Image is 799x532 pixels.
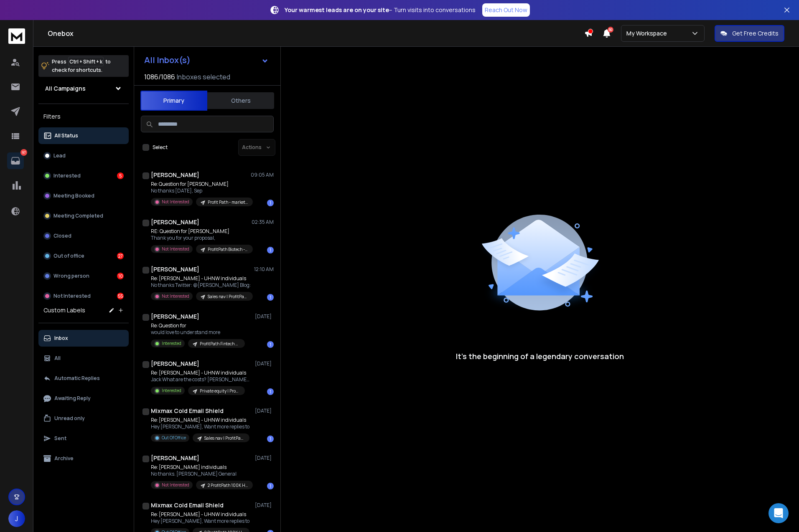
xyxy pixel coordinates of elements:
h1: Mixmax Cold Email Shield [151,501,224,509]
h1: [PERSON_NAME] [151,360,199,368]
p: Out of office [53,253,84,259]
p: Re: [PERSON_NAME] - UHNW individuals [151,511,249,518]
button: Others [207,91,274,110]
p: Private equity | ProfitPath 100K HNW Individuals offer [200,388,240,394]
div: 1 [267,341,274,348]
p: Re: [PERSON_NAME] - UHNW individuals [151,275,251,282]
button: All [38,350,129,367]
p: Re: [PERSON_NAME] - UHNW individuals [151,417,249,423]
p: 2 ProfitPath 100K HNW Individuals offer [208,482,248,489]
button: Meeting Booked [38,187,129,204]
div: Open Intercom Messenger [768,503,789,523]
p: Interested [162,388,181,394]
h3: Custom Labels [43,306,85,314]
div: 1 [267,436,274,442]
h1: Onebox [48,28,584,38]
p: Not Interested [53,293,91,299]
div: 1 [267,388,274,395]
div: 1 [267,200,274,206]
p: would love to understand more [151,329,245,336]
p: Thank you for your proposal, [151,235,251,241]
button: All Campaigns [38,80,129,97]
button: J [8,510,25,527]
button: Archive [38,450,129,467]
button: All Status [38,127,129,144]
p: Re: Question for [151,322,245,329]
p: Press to check for shortcuts. [52,58,111,74]
h1: Mixmax Cold Email Shield [151,407,224,415]
p: Re: Question for [PERSON_NAME] [151,181,251,187]
p: [DATE] [255,313,274,320]
p: Interested [53,172,81,179]
p: [DATE] [255,455,274,461]
p: ProfitPath Fintech pitchbook (Financing clone) [200,341,240,347]
p: Profit Path - marketing heads with ICP [208,199,248,205]
span: 50 [608,27,613,33]
p: No thanks [DATE], Sep [151,187,251,194]
button: Awaiting Reply [38,390,129,407]
p: Sent [54,435,66,442]
div: 55 [117,293,124,299]
p: Inbox [54,335,68,342]
p: Automatic Replies [54,375,100,382]
p: No thanks. [PERSON_NAME] General [151,471,251,477]
h3: Inboxes selected [177,72,230,82]
p: Sales nav | ProfitPath 100K HNW Individuals offer [208,294,248,300]
p: Not Interested [162,482,189,488]
button: Unread only [38,410,129,427]
p: Lead [53,152,66,159]
p: 97 [20,149,27,156]
div: 1 [267,247,274,253]
p: Out Of Office [162,435,186,441]
div: 10 [117,273,124,279]
p: Re: [PERSON_NAME] individuals [151,464,251,471]
p: Awaiting Reply [54,395,91,402]
h1: All Campaigns [45,84,86,93]
p: All Status [54,132,78,139]
label: Select [153,144,168,151]
div: 1 [267,294,274,301]
p: Not Interested [162,199,189,205]
p: Wrong person [53,273,89,279]
button: Wrong person10 [38,268,129,284]
p: Not Interested [162,246,189,252]
p: – Turn visits into conversations [285,6,476,14]
button: Not Interested55 [38,288,129,304]
p: Archive [54,455,74,462]
p: My Workspace [626,29,670,38]
p: It’s the beginning of a legendary conversation [456,350,624,362]
button: Automatic Replies [38,370,129,387]
span: 1086 / 1086 [144,72,175,82]
button: Primary [140,91,207,111]
p: Reach Out Now [485,6,527,14]
p: RE: Question for [PERSON_NAME] [151,228,251,235]
h1: [PERSON_NAME] [151,171,199,179]
p: Meeting Booked [53,193,94,199]
button: Get Free Credits [715,25,784,42]
h1: [PERSON_NAME] [151,454,199,462]
h1: All Inbox(s) [144,56,191,64]
h1: [PERSON_NAME] [151,312,199,321]
p: Jack What are the costs? [PERSON_NAME] photo-logo [https://[DOMAIN_NAME]/p/92447]https://[DOMAIN_... [151,376,251,383]
p: Interested [162,340,181,347]
p: Sales nav | ProfitPath 100K HNW Individuals offer [204,435,244,441]
button: Meeting Completed [38,208,129,224]
p: 12:10 AM [254,266,274,273]
p: [DATE] [255,502,274,509]
p: Hey [PERSON_NAME], Want more replies to [151,518,249,524]
button: Closed [38,228,129,244]
button: All Inbox(s) [137,52,275,68]
p: Re: [PERSON_NAME] - UHNW individuals [151,370,251,376]
p: Closed [53,233,71,239]
h1: [PERSON_NAME] [151,265,199,274]
img: logo [8,28,25,44]
p: Meeting Completed [53,213,103,219]
button: Interested5 [38,167,129,184]
p: Get Free Credits [732,29,779,38]
p: ProfitPath Biotech - relaunch [208,246,248,253]
p: Not Interested [162,293,189,299]
a: Reach Out Now [482,3,530,17]
p: All [54,355,61,362]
